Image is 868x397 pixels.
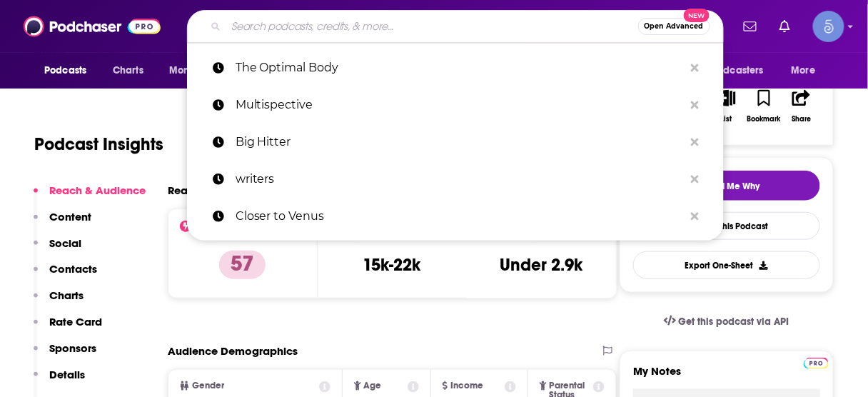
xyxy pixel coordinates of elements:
[34,134,163,155] h1: Podcast Insights
[638,18,710,35] button: Open AdvancedNew
[813,11,844,42] img: User Profile
[236,161,684,198] p: writers
[24,13,161,40] img: Podchaser - Follow, Share and Rate Podcasts
[187,198,724,235] a: Closer to Venus
[745,81,782,132] button: Bookmark
[168,184,201,197] h2: Reach
[813,11,844,42] button: Show profile menu
[49,236,81,250] p: Social
[49,315,102,328] p: Rate Card
[633,171,820,201] button: tell me why sparkleTell Me Why
[363,254,421,276] h3: 15k-22k
[804,358,829,369] img: Podchaser Pro
[34,288,84,315] button: Charts
[226,15,638,38] input: Search podcasts, credits, & more...
[738,14,762,39] a: Show notifications dropdown
[49,210,91,223] p: Content
[652,304,801,339] a: Get this podcast via API
[684,9,710,22] span: New
[679,316,789,328] span: Get this podcast via API
[633,364,820,389] label: My Notes
[168,344,298,358] h2: Audience Demographics
[813,11,844,42] span: Logged in as Spiral5-G1
[34,341,96,368] button: Sponsors
[49,341,96,355] p: Sponsors
[500,254,583,276] h3: Under 2.9k
[792,61,816,81] span: More
[721,115,732,124] div: List
[187,49,724,86] a: The Optimal Body
[34,236,81,263] button: Social
[236,124,684,161] p: Big Hitter
[236,198,684,235] p: Closer to Venus
[192,381,224,391] span: Gender
[34,210,91,236] button: Content
[804,356,829,369] a: Pro website
[159,57,238,84] button: open menu
[49,262,97,276] p: Contacts
[34,368,85,394] button: Details
[782,57,834,84] button: open menu
[169,61,220,81] span: Monitoring
[104,57,152,84] a: Charts
[774,14,796,39] a: Show notifications dropdown
[450,381,483,391] span: Income
[219,251,266,279] p: 57
[187,86,724,124] a: Multispective
[34,57,105,84] button: open menu
[34,262,97,288] button: Contacts
[364,381,382,391] span: Age
[49,184,146,197] p: Reach & Audience
[187,10,724,43] div: Search podcasts, credits, & more...
[187,161,724,198] a: writers
[711,181,760,192] span: Tell Me Why
[633,251,820,279] button: Export One-Sheet
[113,61,143,81] span: Charts
[695,61,764,81] span: For Podcasters
[783,81,820,132] button: Share
[34,315,102,341] button: Rate Card
[708,81,745,132] button: List
[236,49,684,86] p: The Optimal Body
[686,57,784,84] button: open menu
[633,212,820,240] a: Contact This Podcast
[49,368,85,381] p: Details
[49,288,84,302] p: Charts
[747,115,781,124] div: Bookmark
[44,61,86,81] span: Podcasts
[34,184,146,210] button: Reach & Audience
[236,86,684,124] p: Multispective
[792,115,811,124] div: Share
[187,124,724,161] a: Big Hitter
[645,23,704,30] span: Open Advanced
